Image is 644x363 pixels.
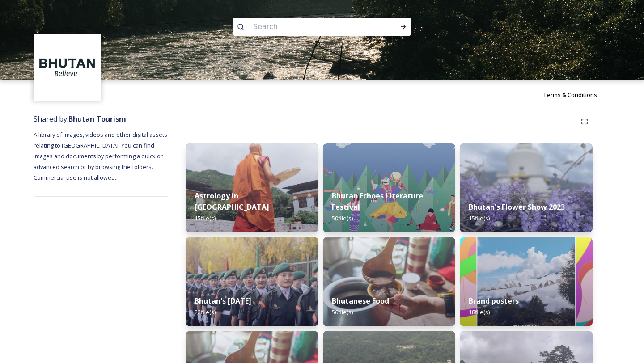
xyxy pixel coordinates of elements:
[34,114,126,124] span: Shared by:
[469,296,519,306] strong: Brand posters
[186,237,318,326] img: Bhutan%2520National%2520Day10.jpg
[332,296,389,306] strong: Bhutanese Food
[469,308,490,316] span: 18 file(s)
[35,35,100,100] img: BT_Logo_BB_Lockup_CMYK_High%2520Res.jpg
[195,191,269,212] strong: Astrology in [GEOGRAPHIC_DATA]
[332,214,353,222] span: 50 file(s)
[543,91,597,99] span: Terms & Conditions
[195,308,216,316] span: 22 file(s)
[68,114,126,124] strong: Bhutan Tourism
[460,143,593,232] img: Bhutan%2520Flower%2520Show2.jpg
[469,202,565,212] strong: Bhutan's Flower Show 2023
[323,143,456,232] img: Bhutan%2520Echoes7.jpg
[34,131,169,181] span: A library of images, videos and other digital assets relating to [GEOGRAPHIC_DATA]. You can find ...
[332,308,353,316] span: 56 file(s)
[186,143,318,232] img: _SCH1465.jpg
[460,237,593,326] img: Bhutan_Believe_800_1000_4.jpg
[195,214,216,222] span: 15 file(s)
[469,214,490,222] span: 15 file(s)
[332,191,423,212] strong: Bhutan Echoes Literature Festival
[323,237,456,326] img: Bumdeling%2520090723%2520by%2520Amp%2520Sripimanwat-4.jpg
[249,17,371,37] input: Search
[543,89,610,100] a: Terms & Conditions
[195,296,251,306] strong: Bhutan's [DATE]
